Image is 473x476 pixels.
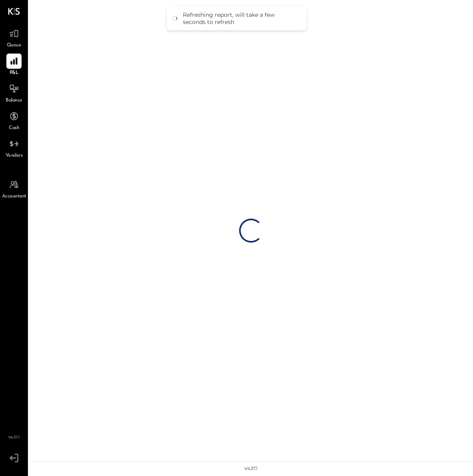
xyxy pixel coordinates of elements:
span: P&L [10,70,19,77]
span: Cash [9,125,19,132]
a: Cash [0,109,28,132]
div: v 4.37.1 [244,466,257,472]
a: Balance [0,81,28,104]
a: P&L [0,54,28,77]
span: Balance [6,97,22,104]
a: Vendors [0,136,28,159]
div: Refreshing report, will take a few seconds to refresh [183,11,299,26]
a: Accountant [0,177,28,200]
span: Vendors [6,152,23,159]
span: Queue [7,42,22,49]
a: Queue [0,26,28,49]
span: Accountant [2,193,26,200]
